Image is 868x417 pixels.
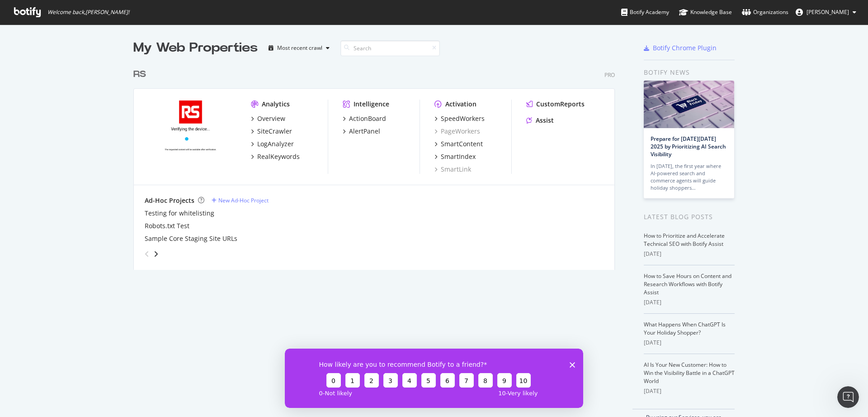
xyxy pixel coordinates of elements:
a: Prepare for [DATE][DATE] 2025 by Prioritizing AI Search Visibility [651,135,726,158]
a: AlertPanel [343,127,380,136]
div: Botify Chrome Plugin [653,43,717,53]
div: RealKeywords [257,152,300,161]
a: SiteCrawler [251,127,292,136]
iframe: Enquête de Botify [285,349,583,408]
span: Candice Willingham [807,8,849,16]
div: Pro [604,71,615,79]
div: Botify Academy [621,8,669,17]
a: SmartContent [434,139,483,149]
a: CustomReports [526,100,585,109]
span: Welcome back, [PERSON_NAME] ! [47,9,129,16]
input: Search [340,40,440,56]
div: SmartIndex [441,152,476,161]
div: Activation [445,100,476,109]
div: LogAnalyzer [257,139,294,149]
a: RealKeywords [251,152,300,161]
a: SmartIndex [434,152,476,161]
div: Ad-Hoc Projects [145,196,194,205]
a: Botify Chrome Plugin [644,43,717,53]
div: grid [133,57,622,270]
a: Robots.txt Test [145,221,189,230]
iframe: Intercom live chat [837,386,859,408]
button: [PERSON_NAME] [788,5,863,19]
a: How to Save Hours on Content and Research Workflows with Botify Assist [644,272,731,296]
div: Overview [257,114,285,123]
div: SiteCrawler [257,127,292,136]
div: Analytics [262,100,290,109]
div: RS [133,68,146,81]
div: Latest Blog Posts [644,212,735,222]
a: LogAnalyzer [251,139,294,149]
a: Overview [251,114,285,123]
div: Most recent crawl [277,45,322,51]
div: [DATE] [644,387,735,395]
div: CustomReports [536,100,585,109]
img: Prepare for Black Friday 2025 by Prioritizing AI Search Visibility [644,81,734,128]
div: angle-left [141,247,153,261]
div: In [DATE], the first year where AI-powered search and commerce agents will guide holiday shoppers… [651,163,727,192]
button: Most recent crawl [265,41,333,55]
a: AI Is Your New Customer: How to Win the Visibility Battle in a ChatGPT World [644,361,735,385]
div: AlertPanel [349,127,380,136]
div: My Web Properties [133,39,258,57]
div: Knowledge Base [679,8,732,17]
div: angle-right [153,249,159,259]
div: Intelligence [354,100,389,109]
div: Organizations [742,8,788,17]
div: [DATE] [644,339,735,347]
div: New Ad-Hoc Project [218,197,269,204]
a: What Happens When ChatGPT Is Your Holiday Shopper? [644,321,726,336]
a: Sample Core Staging Site URLs [145,234,237,243]
a: Testing for whitelisting [145,209,214,218]
div: [DATE] [644,298,735,307]
a: ActionBoard [343,114,386,123]
a: SpeedWorkers [434,114,485,123]
div: Botify news [644,67,735,77]
div: ActionBoard [349,114,386,123]
div: [DATE] [644,250,735,258]
a: Assist [526,116,554,125]
img: www.alliedelec.com [145,100,236,173]
div: SmartContent [441,139,483,149]
a: SmartLink [434,165,471,174]
a: New Ad-Hoc Project [212,197,269,204]
div: Assist [536,116,554,125]
a: RS [133,68,150,81]
a: PageWorkers [434,127,480,136]
div: SpeedWorkers [441,114,485,123]
a: How to Prioritize and Accelerate Technical SEO with Botify Assist [644,232,725,248]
